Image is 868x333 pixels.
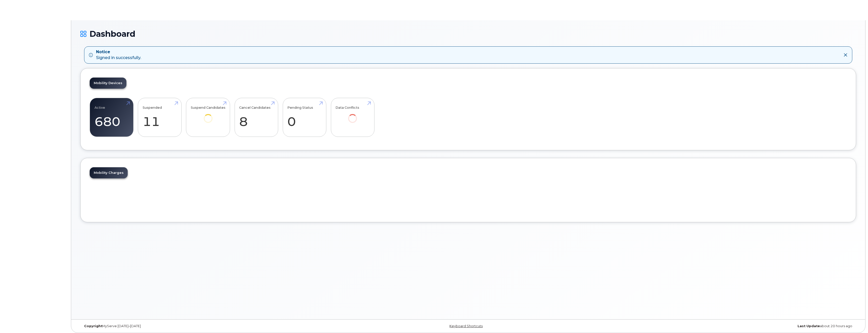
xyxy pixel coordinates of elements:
[798,324,820,328] strong: Last Update
[449,324,483,328] a: Keyboard Shortcuts
[90,167,128,178] a: Mobility Charges
[96,49,141,55] strong: Notice
[239,101,273,134] a: Cancel Candidates 8
[90,78,126,89] a: Mobility Devices
[597,324,856,328] div: about 20 hours ago
[80,324,339,328] div: MyServe [DATE]–[DATE]
[80,29,856,38] h1: Dashboard
[96,49,141,61] div: Signed in successfully.
[335,101,370,130] a: Data Conflicts
[191,101,225,130] a: Suspend Candidates
[84,324,102,328] strong: Copyright
[287,101,322,134] a: Pending Status 0
[143,101,177,134] a: Suspended 11
[95,101,129,134] a: Active 680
